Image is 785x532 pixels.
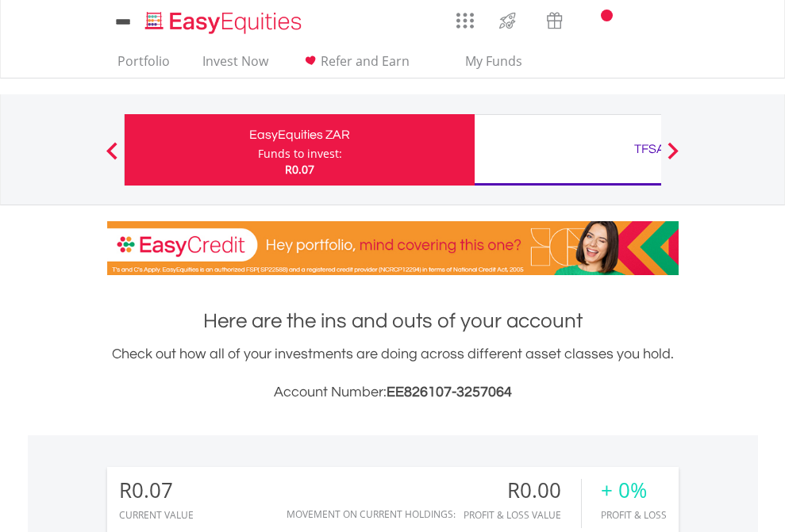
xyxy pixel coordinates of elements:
div: CURRENT VALUE [119,510,194,520]
div: Movement on Current Holdings: [287,509,456,519]
a: Vouchers [531,4,578,33]
a: FAQ's and Support [618,4,659,36]
div: R0.07 [119,479,194,502]
img: EasyCredit Promotion Banner [107,221,679,275]
a: Home page [139,4,308,36]
a: Portfolio [111,53,176,78]
div: Check out how all of your investments are doing across different asset classes you hold. [107,343,679,404]
span: R0.07 [285,162,314,177]
div: R0.00 [464,479,581,502]
img: EasyEquities_Logo.png [142,10,308,36]
a: Refer and Earn [294,53,416,78]
button: Previous [96,150,128,166]
img: vouchers-v2.svg [541,8,568,33]
div: + 0% [601,479,667,502]
span: My Funds [442,51,546,71]
h3: Account Number: [107,381,679,404]
a: Invest Now [196,53,275,78]
span: EE826107-3257064 [387,385,512,400]
button: Next [657,150,689,166]
a: AppsGrid [446,4,484,29]
a: Notifications [578,4,618,36]
img: grid-menu-icon.svg [456,12,474,29]
div: Profit & Loss Value [464,510,581,520]
h1: Here are the ins and outs of your account [107,307,679,335]
span: Refer and Earn [321,52,410,70]
div: Funds to invest: [258,146,342,162]
a: My Profile [659,4,699,39]
div: EasyEquities ZAR [134,124,465,146]
img: thrive-v2.svg [494,8,521,33]
div: Profit & Loss [601,510,667,520]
